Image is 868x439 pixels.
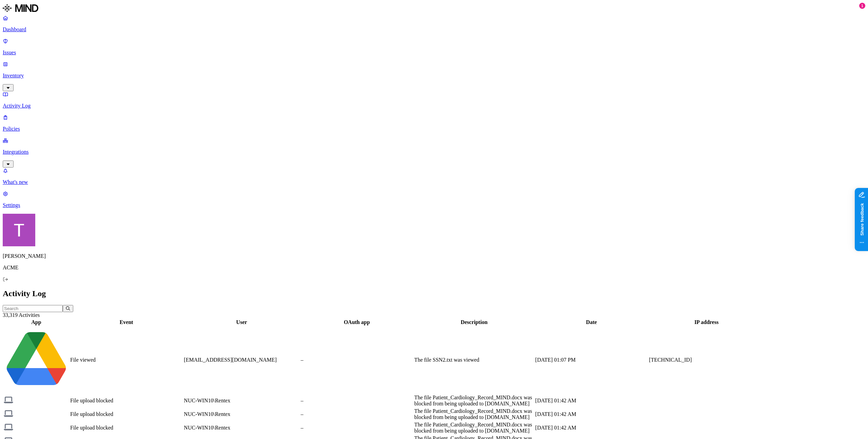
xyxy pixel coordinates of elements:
[301,398,303,403] span: –
[3,3,38,14] img: MIND
[301,411,303,417] span: –
[3,91,865,109] a: Activity Log
[3,305,63,312] input: Search
[4,422,13,432] img: endpoint.svg
[184,411,230,417] span: NUC-WIN10\Rentex
[70,357,182,363] div: File viewed
[414,422,534,434] div: The file Patient_Cardiology_Record_MIND.docx was blocked from being uploaded to [DOMAIN_NAME]
[4,319,69,325] div: App
[3,137,865,167] a: Integrations
[649,319,764,325] div: IP address
[535,398,576,403] span: [DATE] 01:42 AM
[414,395,534,407] div: The file Patient_Cardiology_Record_MIND.docx was blocked from being uploaded to [DOMAIN_NAME]
[649,357,764,363] div: [TECHNICAL_ID]
[3,26,865,33] p: Dashboard
[301,425,303,431] span: –
[3,312,40,318] span: 33,319 Activities
[535,425,576,431] span: [DATE] 01:42 AM
[4,395,13,405] img: endpoint.svg
[184,357,277,363] span: [EMAIL_ADDRESS][DOMAIN_NAME]
[301,319,413,325] div: OAuth app
[70,425,182,431] div: File upload blocked
[3,126,865,132] p: Policies
[859,3,865,9] div: 1
[3,50,865,56] p: Issues
[4,327,69,392] img: google-drive.svg
[535,357,576,363] span: [DATE] 01:07 PM
[3,38,865,56] a: Issues
[3,15,865,33] a: Dashboard
[70,411,182,417] div: File upload blocked
[184,425,230,431] span: NUC-WIN10\Rentex
[3,3,865,15] a: MIND
[3,103,865,109] p: Activity Log
[3,168,865,185] a: What's new
[3,73,865,79] p: Inventory
[301,357,303,363] span: –
[3,214,35,246] img: Tzvi Shir-Vaknin
[3,114,865,132] a: Policies
[3,61,865,90] a: Inventory
[70,319,182,325] div: Event
[3,179,865,185] p: What's new
[414,408,534,420] div: The file Patient_Cardiology_Record_MIND.docx was blocked from being uploaded to [DOMAIN_NAME]
[414,357,534,363] div: The file SSN2.txt was viewed
[535,411,576,417] span: [DATE] 01:42 AM
[3,202,865,208] p: Settings
[3,149,865,155] p: Integrations
[184,398,230,403] span: NUC-WIN10\Rentex
[70,398,182,404] div: File upload blocked
[3,289,865,298] h2: Activity Log
[3,191,865,208] a: Settings
[535,319,648,325] div: Date
[4,409,13,418] img: endpoint.svg
[414,319,534,325] div: Description
[184,319,299,325] div: User
[3,265,865,271] p: ACME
